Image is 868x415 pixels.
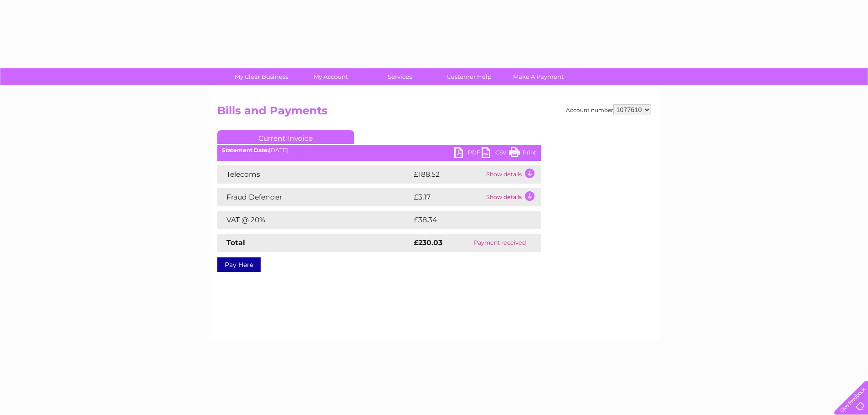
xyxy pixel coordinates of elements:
h2: Bills and Payments [217,104,651,122]
td: £3.17 [411,188,484,206]
strong: Total [226,238,245,247]
td: VAT @ 20% [217,211,411,229]
td: Payment received [459,234,541,252]
a: PDF [454,147,482,160]
a: Services [362,68,437,85]
td: Fraud Defender [217,188,411,206]
a: Print [509,147,536,160]
td: Telecoms [217,165,411,184]
td: £188.52 [411,165,484,184]
a: Current Invoice [217,130,354,144]
a: My Account [293,68,368,85]
td: Show details [484,188,541,206]
td: Show details [484,165,541,184]
div: [DATE] [217,147,541,154]
a: Pay Here [217,257,261,272]
a: Make A Payment [501,68,576,85]
b: Statement Date: [222,147,269,154]
a: CSV [482,147,509,160]
td: £38.34 [411,211,523,229]
strong: £230.03 [414,238,442,247]
a: Customer Help [431,68,507,85]
a: My Clear Business [224,68,299,85]
div: Account number [566,104,651,115]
